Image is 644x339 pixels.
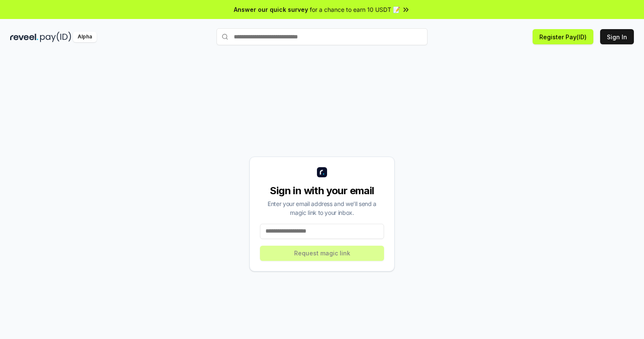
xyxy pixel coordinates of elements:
span: Answer our quick survey [234,5,308,14]
div: Alpha [73,32,97,42]
img: logo_small [317,167,327,177]
span: for a chance to earn 10 USDT 📝 [310,5,400,14]
button: Register Pay(ID) [533,29,593,44]
div: Enter your email address and we’ll send a magic link to your inbox. [260,199,384,217]
button: Sign In [600,29,634,44]
img: pay_id [40,32,71,42]
div: Sign in with your email [260,184,384,198]
img: reveel_dark [10,32,38,42]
